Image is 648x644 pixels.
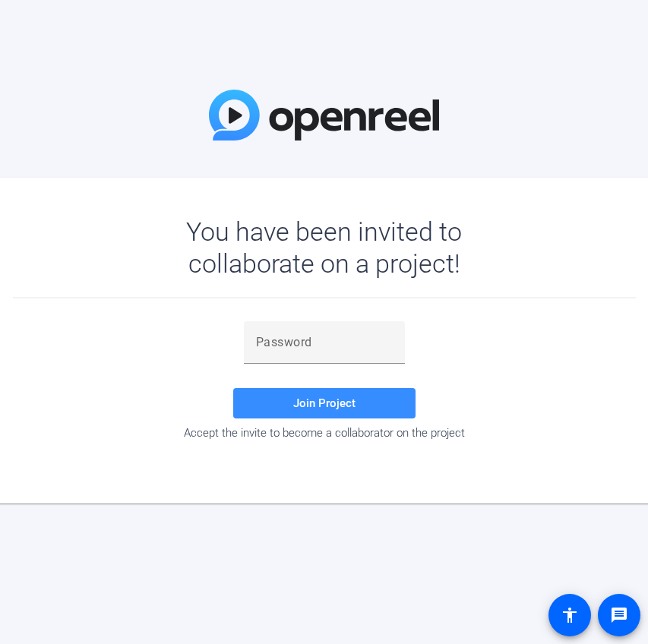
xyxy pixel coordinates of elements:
img: OpenReel Logo [209,90,440,140]
button: Join Project [233,388,416,418]
div: Accept the invite to become a collaborator on the project [13,426,636,440]
mat-icon: accessibility [561,606,579,624]
input: Password [256,333,393,352]
span: Join Project [293,396,356,410]
mat-icon: message [610,606,628,624]
div: You have been invited to collaborate on a project! [142,216,506,279]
